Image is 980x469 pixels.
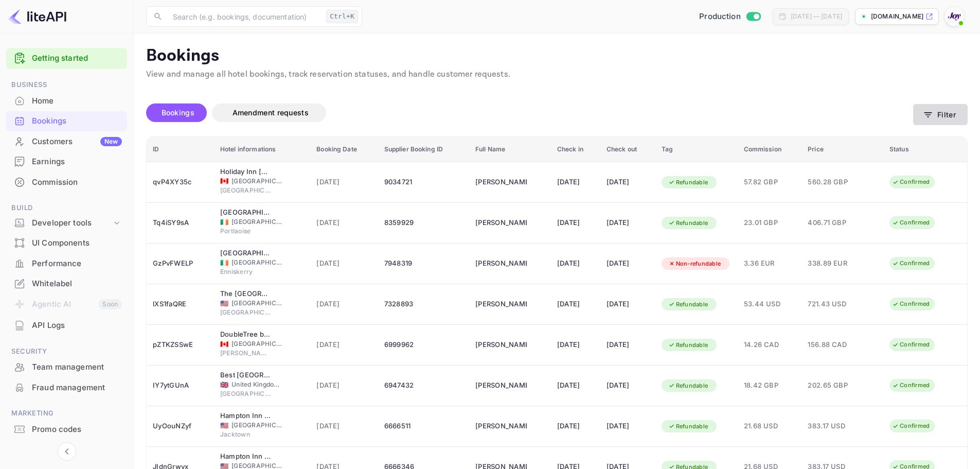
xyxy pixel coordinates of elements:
div: Midlands Park Hotel [220,207,272,218]
span: [DATE] [316,421,371,432]
div: Best Western Valley Hotel [220,370,272,380]
span: [GEOGRAPHIC_DATA] [231,339,283,349]
div: Chelsea Fitzpatrick [475,337,527,353]
span: [GEOGRAPHIC_DATA] [231,258,283,267]
div: Commission [32,177,122,188]
span: [GEOGRAPHIC_DATA] [231,177,283,186]
div: Promo codes [32,424,122,436]
div: Confirmed [885,176,936,188]
span: Portlaoise [220,227,272,236]
span: 560.28 GBP [808,177,859,188]
span: [DATE] [316,217,371,229]
span: [GEOGRAPHIC_DATA] [220,186,272,195]
div: CustomersNew [6,132,127,152]
a: Team management [6,357,127,376]
div: DoubleTree by Hilton Hotel & Conference Centre Regina [220,329,272,340]
div: Refundable [662,176,715,189]
div: Hampton Inn Marion [220,411,272,421]
div: Non-refundable [662,257,728,270]
span: 14.26 CAD [744,339,796,351]
div: Team management [32,361,122,373]
div: Whitelabel [32,278,122,290]
div: 6666511 [384,418,463,435]
div: Home [32,95,122,107]
a: API Logs [6,316,127,335]
a: Bookings [6,111,127,130]
span: Jacktown [220,430,272,439]
div: Promo codes [6,420,127,440]
img: With Joy [946,8,963,25]
div: Refundable [662,339,715,352]
div: [DATE] [557,174,594,190]
div: [DATE] [607,418,649,435]
span: [GEOGRAPHIC_DATA] [231,299,283,308]
div: Powerscourt Hotel, Autograph Collection [220,248,272,258]
div: Amy Fitzpatrick [475,215,527,231]
img: LiteAPI logo [8,8,66,25]
div: Fraud management [32,382,122,394]
div: Confirmed [885,216,936,229]
th: Full Name [469,137,551,162]
span: United States of America [220,300,228,307]
div: 6999962 [384,337,463,353]
div: lXS1faQRE [153,296,208,312]
a: Performance [6,254,127,273]
span: [DATE] [316,258,371,269]
div: New [100,137,122,146]
div: Getting started [6,48,127,69]
div: [DATE] [607,174,649,190]
span: [GEOGRAPHIC_DATA] [231,217,283,227]
div: 6947432 [384,377,463,394]
span: [GEOGRAPHIC_DATA] [220,389,272,398]
div: [DATE] [557,377,594,394]
span: 23.01 GBP [744,217,796,229]
div: Refundable [662,217,715,230]
a: Whitelabel [6,274,127,293]
a: Home [6,91,127,110]
span: Ireland [220,259,228,266]
span: 156.88 CAD [808,339,859,351]
div: Performance [6,254,127,274]
span: 383.17 USD [808,421,859,432]
div: API Logs [6,316,127,336]
span: 338.89 EUR [808,258,859,269]
div: Team management [6,357,127,377]
th: Price [801,137,883,162]
button: Filter [913,104,968,125]
div: UI Components [6,233,127,253]
span: Ireland [220,219,228,225]
span: [PERSON_NAME] [220,349,272,358]
div: Home [6,91,127,111]
div: Confirmed [885,338,936,351]
input: Search (e.g. bookings, documentation) [167,6,322,27]
div: Refundable [662,420,715,433]
div: IY7ytGUnA [153,377,208,394]
span: Build [6,202,127,214]
div: Customers [32,136,122,148]
span: 18.42 GBP [744,380,796,391]
span: 3.36 EUR [744,258,796,269]
th: ID [147,137,214,162]
div: Hampton Inn Marion [220,451,272,462]
div: Tq4iSY9sA [153,215,208,231]
th: Commission [738,137,802,162]
a: Fraud management [6,378,127,397]
a: Getting started [32,53,122,64]
div: Developer tools [32,217,112,229]
a: Promo codes [6,420,127,439]
a: CustomersNew [6,132,127,151]
div: Earnings [6,152,127,172]
div: [DATE] [607,296,649,312]
div: 8359929 [384,215,463,231]
div: pZTKZSSwE [153,337,208,353]
span: [DATE] [316,299,371,310]
th: Status [883,137,967,162]
div: Commission [6,172,127,193]
div: [DATE] [557,296,594,312]
div: Ctrl+K [326,10,358,23]
div: [DATE] — [DATE] [791,12,842,21]
div: [DATE] [607,337,649,353]
span: United States of America [220,422,228,429]
div: Steven Fitzpatrick [475,296,527,312]
th: Supplier Booking ID [378,137,469,162]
